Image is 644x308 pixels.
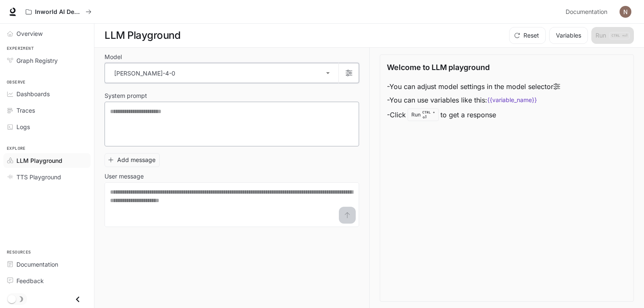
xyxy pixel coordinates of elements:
p: User message [105,173,144,179]
p: System prompt [105,93,147,99]
span: Logs [16,122,30,131]
p: Model [105,54,122,60]
li: - You can use variables like this: [387,93,560,107]
p: Inworld AI Demos [35,8,82,16]
span: Dark mode toggle [8,294,16,303]
p: Welcome to LLM playground [387,62,490,73]
span: Dashboards [16,89,50,98]
span: Documentation [566,7,607,17]
span: Overview [16,29,43,38]
a: Graph Registry [3,53,91,68]
a: Dashboards [3,86,91,101]
a: Traces [3,103,91,118]
p: [PERSON_NAME]-4-0 [114,69,175,78]
button: All workspaces [22,3,95,20]
div: [PERSON_NAME]-4-0 [105,63,338,83]
a: LLM Playground [3,153,91,168]
li: - You can adjust model settings in the model selector [387,80,560,93]
button: Reset [509,27,546,44]
a: Overview [3,26,91,41]
h1: LLM Playground [105,27,180,44]
span: LLM Playground [16,156,62,165]
li: - Click to get a response [387,107,560,123]
button: Add message [105,153,160,167]
a: Feedback [3,273,91,288]
button: Variables [549,27,588,44]
a: Logs [3,119,91,134]
button: User avatar [617,3,634,20]
a: TTS Playground [3,170,91,184]
span: Documentation [16,260,58,269]
p: ⏎ [422,110,435,120]
button: Close drawer [68,291,87,308]
span: Graph Registry [16,56,58,65]
div: Run [408,108,439,121]
a: Documentation [3,257,91,272]
span: TTS Playground [16,173,61,181]
img: User avatar [620,6,631,18]
a: Documentation [562,3,614,20]
span: Traces [16,106,35,115]
code: {{variable_name}} [487,96,537,104]
p: CTRL + [422,110,435,115]
span: Feedback [16,276,44,285]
